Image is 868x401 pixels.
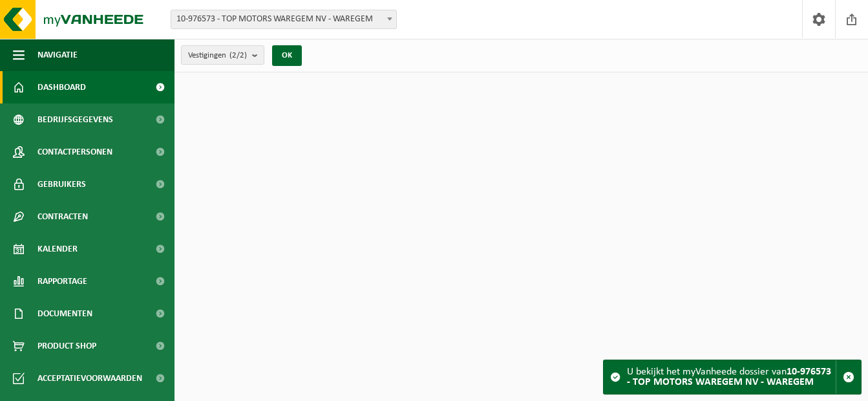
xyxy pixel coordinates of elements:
[37,265,87,298] span: Rapportage
[37,168,86,200] span: Gebruikers
[272,45,302,66] button: OK
[627,360,836,394] div: U bekijkt het myVanheede dossier van
[37,71,86,103] span: Dashboard
[229,51,247,60] count: (2/2)
[37,233,78,265] span: Kalender
[37,103,113,136] span: Bedrijfsgegevens
[37,362,142,395] span: Acceptatievoorwaarden
[188,46,247,65] span: Vestigingen
[37,136,112,168] span: Contactpersonen
[627,367,831,387] strong: 10-976573 - TOP MOTORS WAREGEM NV - WAREGEM
[37,330,96,362] span: Product Shop
[37,298,92,330] span: Documenten
[171,10,397,29] span: 10-976573 - TOP MOTORS WAREGEM NV - WAREGEM
[37,200,88,233] span: Contracten
[37,39,78,71] span: Navigatie
[171,10,396,28] span: 10-976573 - TOP MOTORS WAREGEM NV - WAREGEM
[181,45,264,65] button: Vestigingen(2/2)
